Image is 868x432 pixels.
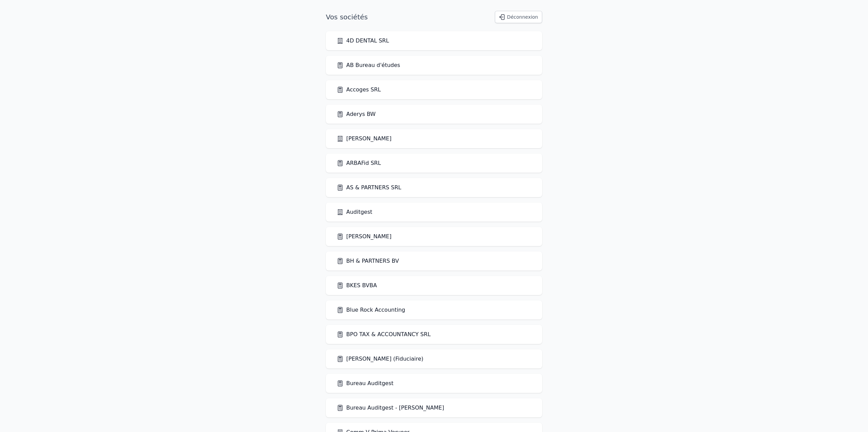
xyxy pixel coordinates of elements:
[337,232,391,241] a: [PERSON_NAME]
[326,12,368,22] h1: Vos sociétés
[337,330,431,339] a: BPO TAX & ACCOUNTANCY SRL
[337,379,394,387] a: Bureau Auditgest
[337,135,391,143] a: [PERSON_NAME]
[337,257,399,265] a: BH & PARTNERS BV
[337,355,423,363] a: [PERSON_NAME] (Fiduciaire)
[337,404,444,412] a: Bureau Auditgest - [PERSON_NAME]
[337,37,389,45] a: 4D DENTAL SRL
[337,208,372,216] a: Auditgest
[495,11,542,23] button: Déconnexion
[337,306,405,314] a: Blue Rock Accounting
[337,159,381,167] a: ARBAFid SRL
[337,61,400,69] a: AB Bureau d'études
[337,110,375,118] a: Aderys BW
[337,184,401,192] a: AS & PARTNERS SRL
[337,281,377,290] a: BKES BVBA
[337,86,381,94] a: Accoges SRL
